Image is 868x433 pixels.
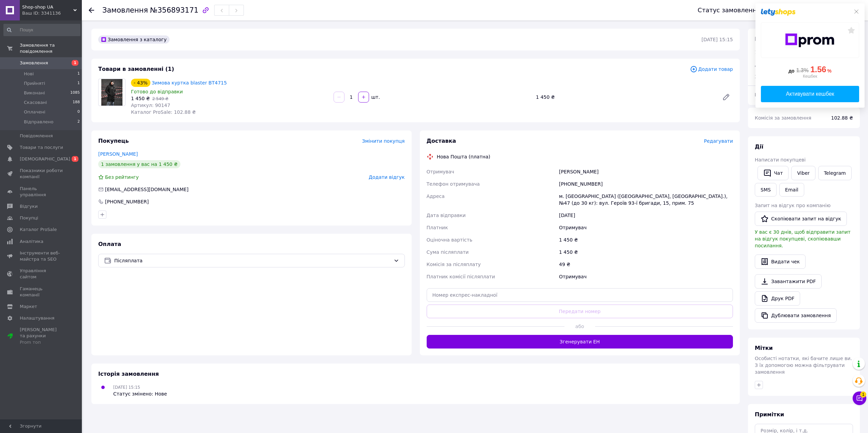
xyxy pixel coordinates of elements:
[435,153,492,160] div: Нова Пошта (платна)
[77,119,80,125] span: 2
[105,174,139,180] span: Без рейтингу
[101,79,122,106] img: Зимова куртка blaster ВТ4715
[22,10,82,16] div: Ваш ID: 3341136
[20,168,63,180] span: Показники роботи компанії
[755,274,822,289] a: Завантажити PDF
[755,203,830,208] span: Запит на відгук про компанію
[558,190,734,209] div: м. [GEOGRAPHIC_DATA] ([GEOGRAPHIC_DATA], [GEOGRAPHIC_DATA].), №47 (до 30 кг): вул. Героїв 93-ї бр...
[755,74,774,79] span: Знижка
[70,90,80,96] span: 1085
[152,80,227,86] a: Зимова куртка blaster ВТ4715
[831,115,853,121] span: 102.88 ₴
[755,143,763,150] span: Дії
[98,371,159,377] span: Історія замовлення
[131,89,183,94] span: Готово до відправки
[558,246,734,258] div: 1 450 ₴
[77,80,80,87] span: 1
[369,174,404,180] span: Додати відгук
[98,151,138,157] a: [PERSON_NAME]
[150,6,198,14] span: №356893171
[558,270,734,283] div: Отримувач
[698,7,761,14] div: Статус замовлення
[427,274,495,279] span: Платник комісії післяплати
[20,339,63,345] div: Prom топ
[427,225,448,230] span: Платник
[690,65,733,73] span: Додати товар
[24,90,45,96] span: Виконані
[427,335,733,349] button: Згенерувати ЕН
[755,115,811,121] span: Комісія за замовлення
[20,156,70,162] span: [DEMOGRAPHIC_DATA]
[24,71,34,77] span: Нові
[757,166,789,180] button: Чат
[105,187,189,192] span: [EMAIL_ADDRESS][DOMAIN_NAME]
[755,254,806,269] button: Видати чек
[22,4,73,10] span: Shop-shop UA
[20,315,55,321] span: Налаштування
[104,198,149,205] div: [PHONE_NUMBER]
[20,60,48,66] span: Замовлення
[427,138,456,144] span: Доставка
[791,166,815,180] a: Viber
[24,119,54,125] span: Відправлено
[755,291,800,306] a: Друк PDF
[3,24,80,36] input: Пошук
[427,237,472,243] span: Оціночна вартість
[73,99,80,106] span: 188
[113,385,140,390] span: [DATE] 15:15
[755,92,799,97] span: Всього до сплати
[719,90,733,104] a: Редагувати
[755,411,784,418] span: Примітки
[72,60,78,66] span: 1
[427,169,454,174] span: Отримувач
[702,37,733,42] time: [DATE] 15:15
[98,160,180,168] div: 1 замовлення у вас на 1 450 ₴
[370,94,381,100] div: шт.
[427,181,480,187] span: Телефон отримувача
[755,229,851,248] span: У вас є 30 днів, щоб відправити запит на відгук покупцеві, скопіювавши посилання.
[20,268,63,280] span: Управління сайтом
[77,109,80,115] span: 0
[558,234,734,246] div: 1 450 ₴
[20,238,43,245] span: Аналітика
[427,213,466,218] span: Дата відправки
[860,391,866,398] span: 1
[20,203,38,210] span: Відгуки
[704,138,733,144] span: Редагувати
[20,286,63,298] span: Гаманець компанії
[98,66,174,72] span: Товари в замовленні (1)
[20,227,57,233] span: Каталог ProSale
[427,194,445,199] span: Адреса
[427,249,469,255] span: Сума післяплати
[20,42,82,55] span: Замовлення та повідомлення
[564,323,595,330] span: або
[362,138,405,144] span: Змінити покупця
[20,250,63,262] span: Інструменти веб-майстра та SEO
[131,109,196,115] span: Каталог ProSale: 102.88 ₴
[755,62,778,67] span: Доставка
[755,212,847,226] button: Скопіювати запит на відгук
[114,257,391,264] span: Післяплата
[755,308,837,323] button: Дублювати замовлення
[818,166,852,180] a: Telegram
[427,262,481,267] span: Комісія за післяплату
[427,288,733,302] input: Номер експрес-накладної
[98,241,121,247] span: Оплата
[755,157,806,163] span: Написати покупцеві
[98,138,129,144] span: Покупець
[533,92,717,102] div: 1 450 ₴
[131,79,150,87] div: - 43%
[558,166,734,178] div: [PERSON_NAME]
[20,215,38,221] span: Покупці
[152,96,168,101] span: 2 549 ₴
[131,103,170,108] span: Артикул: 90147
[24,109,45,115] span: Оплачені
[20,327,63,345] span: [PERSON_NAME] та рахунки
[755,36,776,42] span: Всього
[131,96,150,101] span: 1 450 ₴
[558,258,734,270] div: 49 ₴
[558,178,734,190] div: [PHONE_NUMBER]
[20,304,37,310] span: Маркет
[24,99,47,106] span: Скасовані
[72,156,78,162] span: 1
